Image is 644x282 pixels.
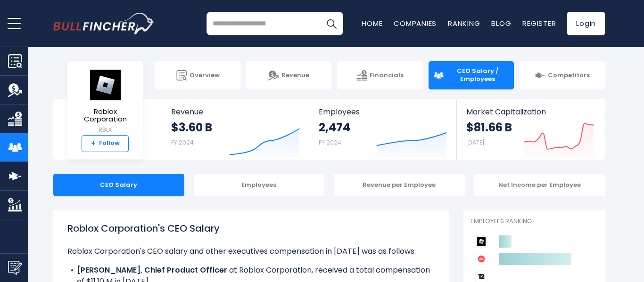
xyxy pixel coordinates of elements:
[53,13,155,34] a: Go to homepage
[53,13,155,34] img: bullfincher logo
[520,61,605,89] a: Competitors
[466,107,594,116] span: Market Capitalization
[471,218,598,226] p: Employees Ranking
[337,61,422,89] a: Financials
[91,139,96,148] strong: +
[194,174,325,196] div: Employees
[155,61,240,89] a: Overview
[53,174,184,196] div: CEO Salary
[319,138,341,146] small: FY 2024
[319,107,446,116] span: Employees
[394,18,437,28] a: Companies
[319,120,350,135] strong: 2,474
[74,69,136,135] a: Roblox Corporation RBLX
[475,253,487,265] img: Electronic Arts competitors logo
[82,135,129,152] a: +Follow
[466,120,512,135] strong: $81.66 B
[281,72,309,80] span: Revenue
[162,99,309,160] a: Revenue $3.60 B FY 2024
[457,99,604,160] a: Market Capitalization $81.66 B [DATE]
[474,174,605,196] div: Net Income per Employee
[67,221,435,235] h1: Roblox Corporation's CEO Salary
[370,72,404,80] span: Financials
[522,18,556,28] a: Register
[75,126,135,134] small: RBLX
[567,12,605,35] a: Login
[320,12,343,35] button: Search
[77,265,229,275] b: [PERSON_NAME], Chief Product Officer ​
[171,120,212,135] strong: $3.60 B
[246,61,331,89] a: Revenue
[362,18,382,28] a: Home
[466,138,484,146] small: [DATE]
[475,235,487,248] img: Roblox Corporation competitors logo
[491,18,511,28] a: Blog
[190,72,220,80] span: Overview
[446,67,509,83] span: CEO Salary / Employees
[429,61,514,89] a: CEO Salary / Employees
[67,246,435,257] p: Roblox Corporation's CEO salary and other executives compensation in [DATE] was as follows:
[75,108,135,123] span: Roblox Corporation
[309,99,456,160] a: Employees 2,474 FY 2024
[448,18,480,28] a: Ranking
[548,72,590,80] span: Competitors
[171,138,194,146] small: FY 2024
[171,107,300,116] span: Revenue
[334,174,465,196] div: Revenue per Employee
